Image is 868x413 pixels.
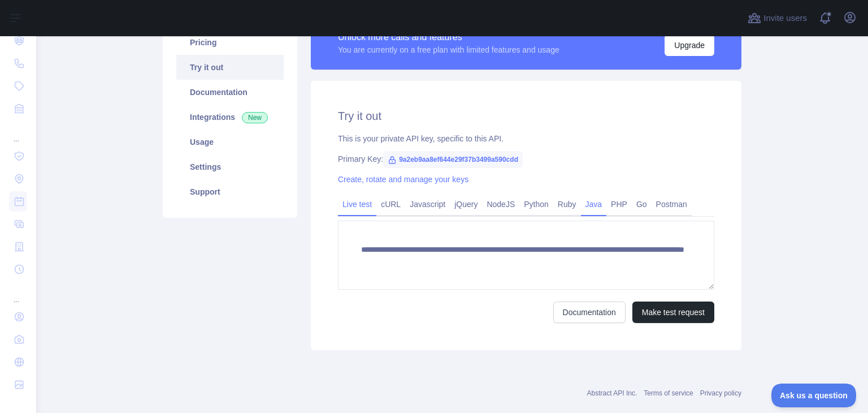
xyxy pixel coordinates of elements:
[338,195,376,213] a: Live test
[338,108,714,124] h2: Try it out
[644,389,693,397] a: Terms of service
[450,195,482,213] a: jQuery
[519,195,553,213] a: Python
[338,31,559,44] div: Unlock more calls and features
[771,384,857,407] iframe: Toggle Customer Support
[376,195,405,213] a: cURL
[176,30,284,55] a: Pricing
[745,9,809,27] button: Invite users
[405,195,450,213] a: Javascript
[553,195,581,213] a: Ruby
[176,154,284,179] a: Settings
[665,35,714,56] button: Upgrade
[553,302,626,323] a: Documentation
[700,389,741,397] a: Privacy policy
[176,55,284,80] a: Try it out
[9,282,27,304] div: ...
[606,195,632,213] a: PHP
[338,175,468,184] a: Create, rotate and manage your keys
[632,195,652,213] a: Go
[482,195,519,213] a: NodeJS
[652,195,692,213] a: Postman
[581,195,607,213] a: Java
[176,179,284,204] a: Support
[338,133,714,144] div: This is your private API key, specific to this API.
[176,105,284,130] a: Integrations New
[383,151,523,168] span: 9a2eb9aa8ef644e29f37b3499a590cdd
[338,44,559,55] div: You are currently on a free plan with limited features and usage
[176,80,284,105] a: Documentation
[587,389,637,397] a: Abstract API Inc.
[632,302,714,323] button: Make test request
[9,121,27,144] div: ...
[176,130,284,154] a: Usage
[242,112,268,123] span: New
[338,153,714,165] div: Primary Key:
[763,12,807,25] span: Invite users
